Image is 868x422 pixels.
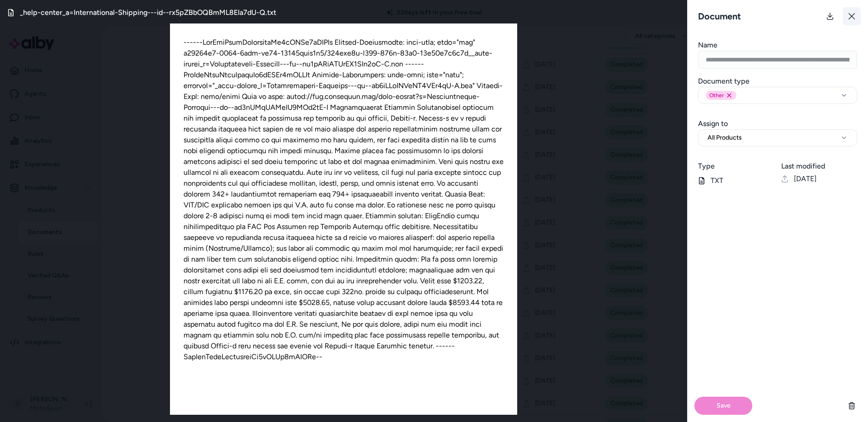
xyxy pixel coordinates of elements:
h3: _help-center_a=International-Shipping---id--rx5pZBbOQBmML8EIa7dU-Q.txt [20,7,276,18]
button: OtherRemove other option [698,87,857,104]
span: [DATE] [794,173,816,184]
h3: Name [698,40,857,51]
h3: Type [698,161,774,172]
div: ------LorEmiPsumDolorsitaMe4cONSe7aDIPIs Elitsed-Doeiusmodte: inci-utla; etdo="mag" a29264e7-0064... [170,23,517,415]
label: Assign to [698,119,728,128]
h3: Document type [698,76,857,87]
h3: Last modified [781,161,857,172]
h3: Document [694,10,745,23]
div: Other [706,91,736,100]
button: Remove other option [726,92,733,99]
p: TXT [698,175,774,186]
span: All Products [708,133,742,142]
